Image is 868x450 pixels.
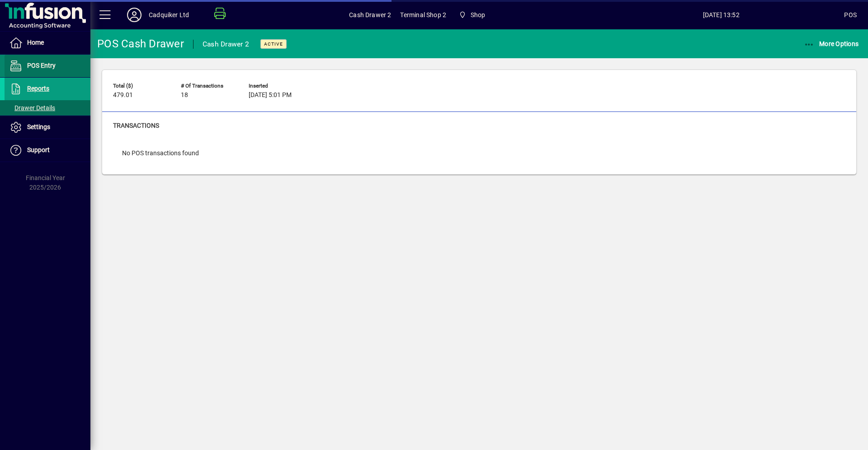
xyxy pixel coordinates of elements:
[264,41,283,47] span: Active
[5,55,90,77] a: POS Entry
[804,40,859,47] span: More Options
[181,83,235,89] span: # of Transactions
[113,92,133,99] span: 479.01
[27,39,44,46] span: Home
[5,32,90,54] a: Home
[113,83,167,89] span: Total ($)
[27,146,50,153] span: Support
[249,83,303,89] span: Inserted
[349,8,391,22] span: Cash Drawer 2
[5,139,90,162] a: Support
[5,100,90,116] a: Drawer Details
[120,7,149,23] button: Profile
[97,37,184,51] div: POS Cash Drawer
[27,123,50,130] span: Settings
[113,139,208,167] div: No POS transactions found
[5,116,90,139] a: Settings
[113,122,159,129] span: Transactions
[9,104,55,111] span: Drawer Details
[400,8,446,22] span: Terminal Shop 2
[598,8,844,22] span: [DATE] 13:52
[27,85,49,92] span: Reports
[149,8,189,22] div: Cadquiker Ltd
[802,36,861,52] button: More Options
[27,62,56,69] span: POS Entry
[455,7,489,23] span: Shop
[203,37,249,51] div: Cash Drawer 2
[844,8,857,22] div: POS
[249,92,292,99] span: [DATE] 5:01 PM
[181,92,188,99] span: 18
[471,8,486,22] span: Shop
